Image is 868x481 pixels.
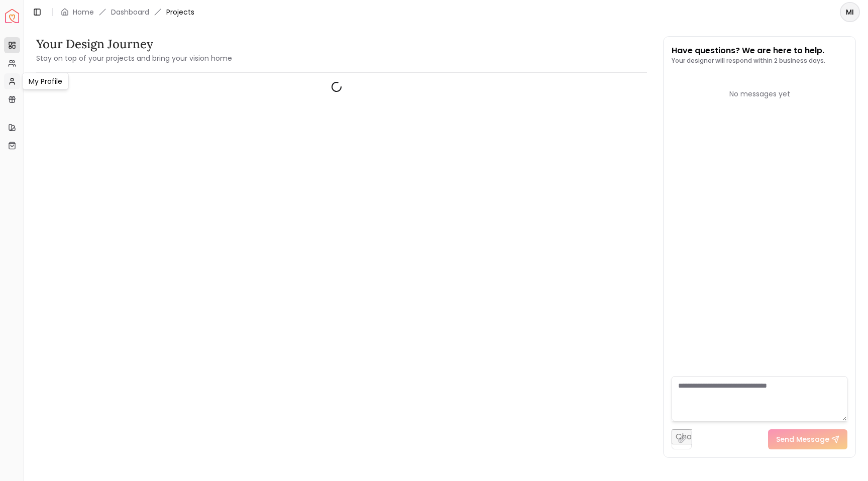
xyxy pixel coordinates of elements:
a: Dashboard [111,7,149,17]
h3: Your Design Journey [36,36,232,52]
a: Home [73,7,94,17]
a: Spacejoy [5,9,19,23]
div: No messages yet [672,89,847,99]
p: Have questions? We are here to help. [672,45,825,57]
img: Spacejoy Logo [5,9,19,23]
nav: breadcrumb [61,7,194,17]
small: Stay on top of your projects and bring your vision home [36,53,232,63]
span: MI [841,3,859,21]
div: My Profile [22,73,69,90]
p: Your designer will respond within 2 business days. [672,57,825,65]
span: Projects [166,7,194,17]
button: MI [840,2,860,22]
